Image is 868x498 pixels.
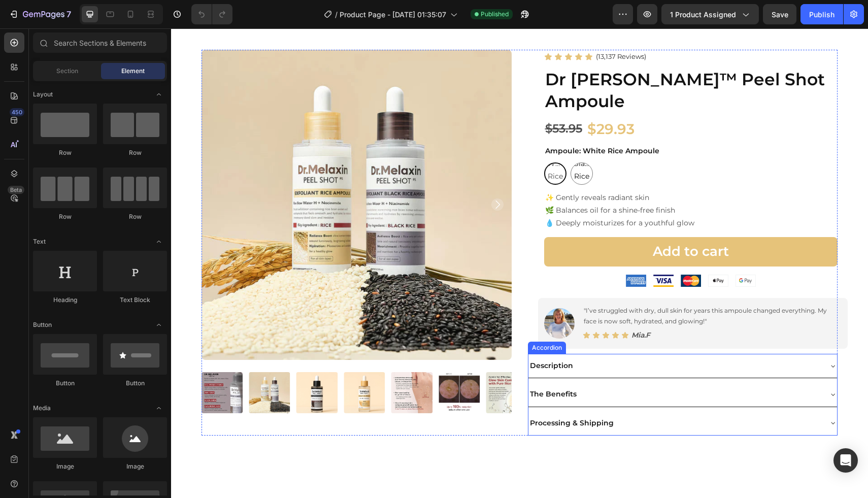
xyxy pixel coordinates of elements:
img: gempages_580400237806355444-f51b6125-e0ec-471a-ad02-9bb51bfa5ae0.png [455,246,475,258]
span: Button [33,320,52,329]
p: 🌿 Balances oil for a shine-free finish [374,176,666,188]
span: Element [121,67,145,76]
div: Row [33,148,97,157]
span: Black Rice Ampoule [400,129,421,168]
img: gempages_580400237806355444-55562054-42a1-470a-bf92-f4ac27ed0234.png [510,246,530,258]
div: Open Intercom Messenger [833,448,858,473]
div: Add to cart [482,215,558,232]
div: Image [33,462,97,471]
button: Carousel Next Arrow [320,170,332,182]
span: White Rice Ampoule [374,129,394,168]
span: Product Page - [DATE] 01:35:07 [340,9,446,20]
span: Toggle open [151,400,167,416]
div: Row [33,212,97,221]
span: Layout [33,90,53,99]
h1: Dr [PERSON_NAME]™ Peel Shot Ampoule [373,39,667,85]
div: Button [103,379,167,388]
div: Image [103,462,167,471]
p: 7 [66,8,71,20]
legend: Ampoule: White Rice Ampoule [373,115,489,130]
span: Toggle open [151,234,167,250]
div: Publish [809,9,834,20]
span: / [335,9,338,20]
button: Add to cart [373,209,667,238]
div: 450 [10,108,24,116]
img: gempages_580400237806355444-1341053d-dd10-4d3e-b3ff-3c8689b97b3e.png [564,246,585,258]
div: $53.95 [373,89,412,112]
span: Save [772,10,788,19]
iframe: Design area [171,28,868,498]
p: Description [359,331,402,344]
div: Heading [33,295,97,305]
div: Row [103,148,167,157]
p: Mia.F [460,301,479,313]
span: Media [33,404,51,413]
div: Text Block [103,295,167,305]
div: Button [33,379,97,388]
span: Toggle open [151,86,167,103]
span: Published [481,10,509,19]
button: Save [763,4,796,24]
img: gempages_580400237806355444-0109ac54-c85a-47a0-b441-62afd92e3ab3.jpg [373,280,404,310]
span: 1 product assigned [670,9,736,20]
span: Toggle open [151,317,167,333]
span: Section [56,67,78,76]
p: ✨ Gently reveals radiant skin [374,163,666,176]
button: 7 [4,4,76,24]
img: gempages_580400237806355444-c892849c-951f-4b1a-b9e9-e9cd3492115a.png [482,246,503,258]
p: Processing & Shipping [359,388,443,401]
img: gempages_580400237806355444-f96754e3-cc0f-4c32-a676-3bff388ffa76.png [537,246,557,258]
p: The Benefits [359,359,406,372]
button: Publish [800,4,843,24]
div: Beta [8,186,24,194]
p: "I’ve struggled with dry, dull skin for years this ampoule changed everything. My face is now sof... [413,277,670,298]
div: $29.93 [415,90,464,111]
span: (13,137 Reviews) [425,24,475,32]
button: 1 product assigned [661,4,759,24]
p: 💧 Deeply moisturizes for a youthful glow [374,188,666,201]
input: Search Sections & Elements [33,32,167,53]
span: Text [33,237,46,246]
div: Accordion [359,315,393,324]
div: Row [103,212,167,221]
div: Undo/Redo [191,4,232,24]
